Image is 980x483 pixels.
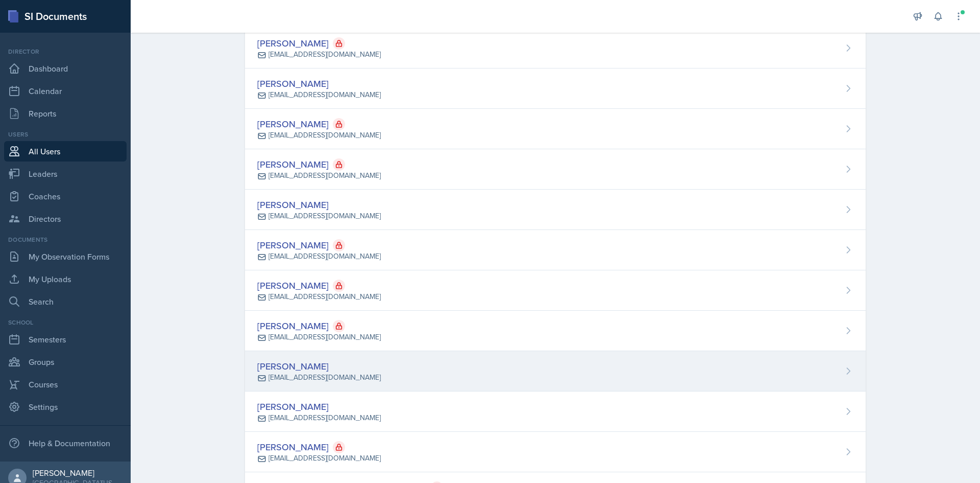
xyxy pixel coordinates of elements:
[4,235,127,244] div: Documents
[4,186,127,206] a: Coaches
[4,374,127,395] a: Courses
[268,332,381,342] div: [EMAIL_ADDRESS][DOMAIN_NAME]
[257,117,381,131] div: [PERSON_NAME]
[4,352,127,372] a: Groups
[245,68,866,109] a: [PERSON_NAME] [EMAIL_ADDRESS][DOMAIN_NAME]
[257,198,381,212] div: [PERSON_NAME]
[257,319,381,333] div: [PERSON_NAME]
[245,311,866,351] a: [PERSON_NAME] [EMAIL_ADDRESS][DOMAIN_NAME]
[4,47,127,56] div: Director
[268,130,381,141] div: [EMAIL_ADDRESS][DOMAIN_NAME]
[4,246,127,267] a: My Observation Forms
[4,141,127,162] a: All Users
[257,400,381,413] div: [PERSON_NAME]
[268,251,381,262] div: [EMAIL_ADDRESS][DOMAIN_NAME]
[4,209,127,229] a: Directors
[245,190,866,230] a: [PERSON_NAME] [EMAIL_ADDRESS][DOMAIN_NAME]
[257,238,381,252] div: [PERSON_NAME]
[4,58,127,79] a: Dashboard
[257,77,381,90] div: [PERSON_NAME]
[257,440,381,454] div: [PERSON_NAME]
[245,270,866,311] a: [PERSON_NAME] [EMAIL_ADDRESS][DOMAIN_NAME]
[245,432,866,472] a: [PERSON_NAME] [EMAIL_ADDRESS][DOMAIN_NAME]
[4,164,127,184] a: Leaders
[4,291,127,312] a: Search
[268,211,381,221] div: [EMAIL_ADDRESS][DOMAIN_NAME]
[245,230,866,270] a: [PERSON_NAME] [EMAIL_ADDRESS][DOMAIN_NAME]
[245,28,866,68] a: [PERSON_NAME] [EMAIL_ADDRESS][DOMAIN_NAME]
[257,36,381,50] div: [PERSON_NAME]
[4,269,127,289] a: My Uploads
[245,109,866,149] a: [PERSON_NAME] [EMAIL_ADDRESS][DOMAIN_NAME]
[268,89,381,100] div: [EMAIL_ADDRESS][DOMAIN_NAME]
[33,468,122,478] div: [PERSON_NAME]
[4,329,127,350] a: Semesters
[268,291,381,302] div: [EMAIL_ADDRESS][DOMAIN_NAME]
[268,453,381,464] div: [EMAIL_ADDRESS][DOMAIN_NAME]
[245,149,866,190] a: [PERSON_NAME] [EMAIL_ADDRESS][DOMAIN_NAME]
[245,351,866,392] a: [PERSON_NAME] [EMAIL_ADDRESS][DOMAIN_NAME]
[4,397,127,417] a: Settings
[268,372,381,383] div: [EMAIL_ADDRESS][DOMAIN_NAME]
[268,412,381,423] div: [EMAIL_ADDRESS][DOMAIN_NAME]
[4,130,127,139] div: Users
[4,318,127,327] div: School
[257,359,381,373] div: [PERSON_NAME]
[268,170,381,181] div: [EMAIL_ADDRESS][DOMAIN_NAME]
[4,433,127,453] div: Help & Documentation
[245,392,866,432] a: [PERSON_NAME] [EMAIL_ADDRESS][DOMAIN_NAME]
[4,103,127,124] a: Reports
[257,279,381,292] div: [PERSON_NAME]
[257,157,381,171] div: [PERSON_NAME]
[268,49,381,60] div: [EMAIL_ADDRESS][DOMAIN_NAME]
[4,81,127,101] a: Calendar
